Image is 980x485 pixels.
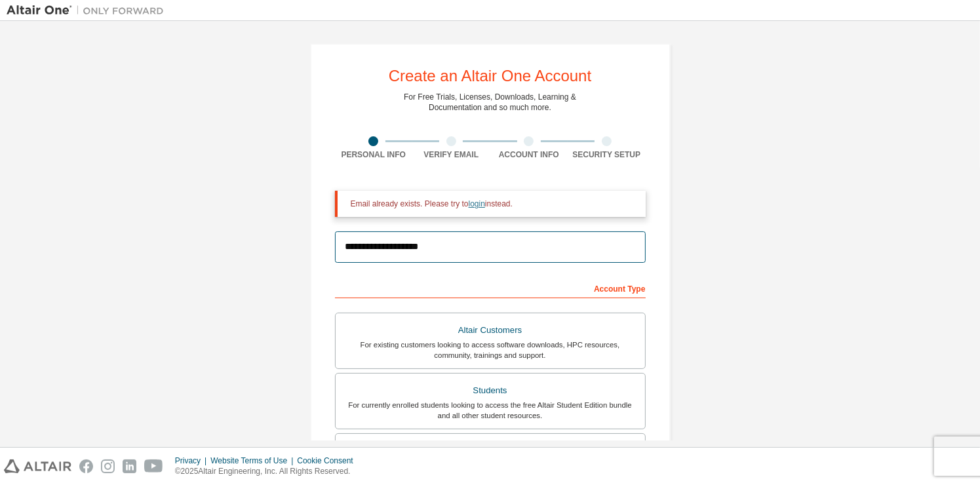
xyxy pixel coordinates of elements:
div: Security Setup [568,149,646,160]
div: Privacy [175,456,210,466]
div: Students [343,381,637,400]
div: Account Info [490,149,568,160]
div: For currently enrolled students looking to access the free Altair Student Edition bundle and all ... [343,400,637,421]
div: Cookie Consent [297,456,361,466]
img: instagram.svg [101,459,115,473]
img: linkedin.svg [123,459,136,473]
div: Altair Customers [343,321,637,339]
div: Create an Altair One Account [389,68,592,84]
div: For Free Trials, Licenses, Downloads, Learning & Documentation and so much more. [404,92,576,113]
img: Altair One [7,4,170,17]
div: Website Terms of Use [210,456,297,466]
div: Account Type [335,277,646,298]
div: Verify Email [412,149,490,160]
img: youtube.svg [144,459,163,473]
img: altair_logo.svg [4,459,71,473]
div: For existing customers looking to access software downloads, HPC resources, community, trainings ... [343,339,637,360]
a: login [469,199,485,208]
div: Email already exists. Please try to instead. [351,199,635,209]
img: facebook.svg [79,459,93,473]
p: © 2025 Altair Engineering, Inc. All Rights Reserved. [175,466,361,477]
div: Personal Info [335,149,413,160]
